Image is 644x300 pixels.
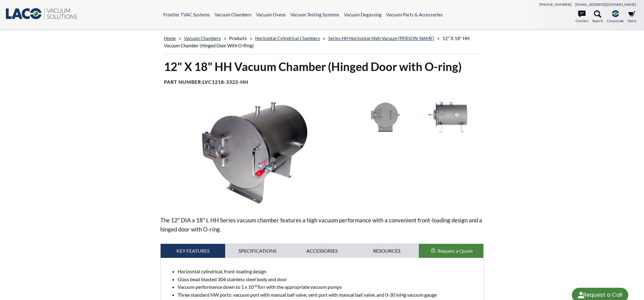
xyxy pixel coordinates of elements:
[256,12,286,17] a: Vacuum Ovens
[254,283,257,288] sup: -6
[215,12,252,17] a: Vacuum Chambers
[164,79,480,85] h4: Part Number:
[438,248,473,254] span: Request a Quote
[164,30,480,54] div: » » » » »
[178,283,479,291] li: Vacuum performance down to 1 x 10 Torr with the appropriate vacuum pumps
[328,35,434,41] a: Series HH Horizontal High Vacuum [PERSON_NAME]
[225,244,290,258] a: Specifications
[161,244,225,258] a: Key Features
[178,268,479,275] li: Horizontal cylindrical, front-loading design
[160,100,350,206] img: LVC1218-3322-HH, angled view
[290,12,339,17] a: Vacuum Testing Systems
[344,12,382,17] a: Vacuum Degassing
[290,244,354,258] a: Accessories
[178,291,479,299] li: Three standard NW ports: vacuum port with manual ball valve, vent port with manual ball valve, an...
[202,79,248,85] b: LVC1218-3322-HH
[354,244,419,258] a: Resources
[575,2,636,7] a: [EMAIL_ADDRESS][DOMAIN_NAME]
[160,216,484,234] p: The 12" DIA x 18" L HH Series vacuum chamber features a high vacuum performance with a convenient...
[164,35,469,48] span: 12" X 18" HH Vacuum Chamber (Hinged Door with O-ring)
[178,275,479,283] li: Glass bead blasted 304 stainless steel body and door
[163,12,210,17] a: Frontier TVAC Systems
[386,12,443,17] a: Vacuum Parts & Accessories
[628,10,636,24] a: Store
[576,10,588,24] a: Contact
[184,35,221,41] a: Vacuum Chambers
[592,10,603,24] a: Search
[539,2,572,7] a: [PHONE_NUMBER]
[354,100,416,134] img: LVC1218-3322-HH Vacuum Chamber, front view
[164,59,480,74] h1: 12" X 18" HH Vacuum Chamber (Hinged Door with O-ring)
[255,35,320,41] a: Horizontal Cylindrical Chambers
[419,100,481,134] img: LVC1218-3322-HH Vaccum Chamber, side view
[607,18,624,24] span: Corporate
[229,35,247,41] span: Products
[576,290,586,300] img: round button
[164,35,176,41] a: home
[419,244,483,258] button: Request a Quote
